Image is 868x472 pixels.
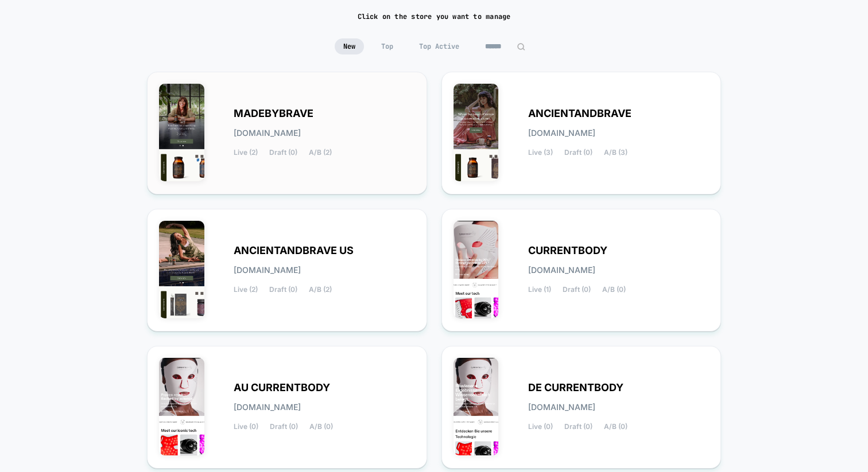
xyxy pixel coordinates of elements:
img: MADEBYBRAVE [159,84,204,181]
span: Live (3) [528,149,553,157]
span: Draft (0) [564,149,592,157]
span: Live (2) [234,149,258,157]
span: A/B (3) [604,149,627,157]
span: Live (0) [528,423,553,431]
span: [DOMAIN_NAME] [234,266,301,274]
span: Top Active [410,38,468,54]
img: ANCIENTANDBRAVE [454,84,499,181]
span: New [335,38,364,54]
span: [DOMAIN_NAME] [528,129,595,137]
span: A/B (0) [602,286,626,294]
span: Draft (0) [269,286,297,294]
span: CURRENTBODY [528,247,607,255]
span: Live (1) [528,286,551,294]
span: Live (0) [234,423,258,431]
span: ANCIENTANDBRAVE [528,110,631,118]
h2: Click on the store you want to manage [358,12,511,21]
span: [DOMAIN_NAME] [528,266,595,274]
span: Draft (0) [270,423,298,431]
span: A/B (0) [309,423,333,431]
span: A/B (2) [309,149,332,157]
img: AU_CURRENTBODY [159,358,204,455]
span: [DOMAIN_NAME] [234,403,301,411]
img: DE_CURRENTBODY [454,358,499,455]
span: [DOMAIN_NAME] [528,403,595,411]
img: CURRENTBODY [454,221,499,318]
span: ANCIENTANDBRAVE US [234,247,354,255]
span: Live (2) [234,286,258,294]
span: AU CURRENTBODY [234,384,330,392]
span: [DOMAIN_NAME] [234,129,301,137]
span: DE CURRENTBODY [528,384,623,392]
span: MADEBYBRAVE [234,110,313,118]
img: ANCIENTANDBRAVE_US [159,221,204,318]
img: edit [517,42,525,51]
span: Draft (0) [564,423,592,431]
span: Draft (0) [269,149,297,157]
span: Top [373,38,402,54]
span: A/B (2) [309,286,332,294]
span: A/B (0) [604,423,627,431]
span: Draft (0) [563,286,591,294]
